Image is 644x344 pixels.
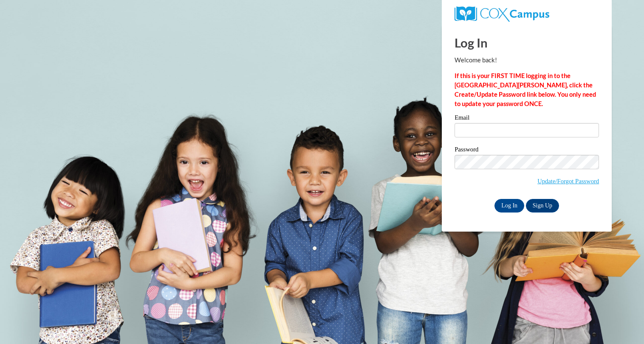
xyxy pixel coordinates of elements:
[455,34,599,51] h1: Log In
[455,146,599,155] label: Password
[455,6,549,22] img: COX Campus
[455,115,599,123] label: Email
[455,72,596,107] strong: If this is your FIRST TIME logging in to the [GEOGRAPHIC_DATA][PERSON_NAME], click the Create/Upd...
[494,199,524,213] input: Log In
[537,178,599,185] a: Update/Forgot Password
[455,10,549,17] a: COX Campus
[526,199,559,213] a: Sign Up
[455,56,599,65] p: Welcome back!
